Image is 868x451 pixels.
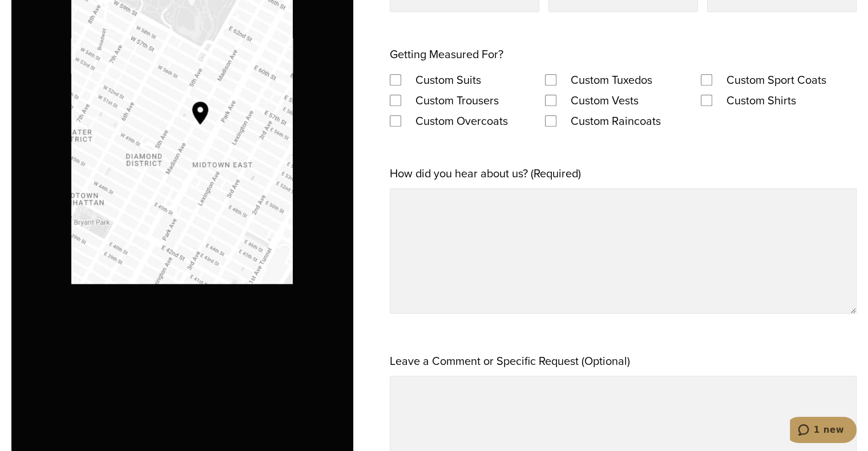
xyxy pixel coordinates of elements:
[790,417,857,445] iframe: Opens a widget where you can chat to one of our agents
[559,111,672,131] label: Custom Raincoats
[390,163,581,184] label: How did you hear about us? (Required)
[559,90,650,111] label: Custom Vests
[559,70,664,90] label: Custom Tuxedos
[390,351,630,371] label: Leave a Comment or Specific Request (Optional)
[404,90,510,111] label: Custom Trousers
[404,70,492,90] label: Custom Suits
[404,111,519,131] label: Custom Overcoats
[715,70,838,90] label: Custom Sport Coats
[715,90,808,111] label: Custom Shirts
[390,44,503,64] legend: Getting Measured For?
